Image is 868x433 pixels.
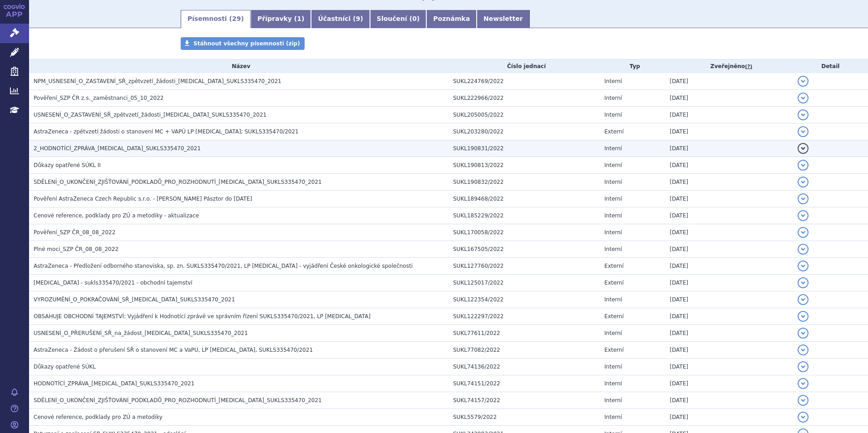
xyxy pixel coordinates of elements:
button: detail [798,160,809,171]
button: detail [798,277,809,288]
td: SUKL167505/2022 [449,241,600,258]
span: Důkazy opatřené SÚKL II [34,162,101,168]
td: [DATE] [665,157,793,174]
td: [DATE] [665,224,793,241]
span: Plné moci_SZP ČR_08_08_2022 [34,246,118,252]
td: [DATE] [665,174,793,191]
span: Cenové reference, podklady pro ZÚ a metodiky [34,414,163,420]
button: detail [798,109,809,120]
td: SUKL125017/2022 [449,275,600,291]
span: Pověření AstraZeneca Czech Republic s.r.o. - Bálint Pásztor do 31.12.2022 [34,196,252,202]
span: USNESENÍ_O_PŘERUŠENÍ_SŘ_na_žádost_ENHERTU_SUKLS335470_2021 [34,330,248,336]
button: detail [798,177,809,187]
th: Název [29,59,449,73]
td: SUKL190813/2022 [449,157,600,174]
span: 2_HODNOTÍCÍ_ZPRÁVA_ENHERTU_SUKLS335470_2021 [34,145,201,152]
span: USNESENÍ_O_ZASTAVENÍ_SŘ_zpětvzetí_žádosti_ENHERTU_SUKLS335470_2021 [34,112,266,118]
span: Interní [604,296,622,303]
button: detail [798,126,809,137]
th: Detail [793,59,868,73]
td: [DATE] [665,207,793,224]
a: Písemnosti (29) [181,10,251,28]
td: [DATE] [665,107,793,123]
span: Stáhnout všechny písemnosti (zip) [193,40,300,47]
span: Interní [604,414,622,420]
td: SUKL222966/2022 [449,90,600,107]
span: Externí [604,313,623,320]
td: [DATE] [665,291,793,308]
button: detail [798,311,809,322]
abbr: (?) [745,64,752,70]
td: SUKL122297/2022 [449,308,600,325]
td: [DATE] [665,191,793,207]
td: [DATE] [665,73,793,90]
span: VYROZUMĚNÍ_O_POKRAČOVÁNÍ_SŘ_ENHERTU_SUKLS335470_2021 [34,296,235,303]
span: SDĚLENÍ_O_UKONČENÍ_ZJIŠŤOVÁNÍ_PODKLADŮ_PRO_ROZHODNUTÍ_ENHERTU_SUKLS335470_2021 [34,179,322,185]
button: detail [798,93,809,103]
span: Interní [604,246,622,252]
td: SUKL74136/2022 [449,359,600,375]
button: detail [798,244,809,255]
button: detail [798,76,809,87]
span: SDĚLENÍ_O_UKONČENÍ_ZJIŠŤOVÁNÍ_PODKLADŮ_PRO_ROZHODNUTÍ_ENHERTU_SUKLS335470_2021 [34,397,322,403]
button: detail [798,344,809,355]
td: [DATE] [665,90,793,107]
th: Číslo jednací [449,59,600,73]
td: [DATE] [665,308,793,325]
button: detail [798,294,809,305]
span: AstraZeneca - zpětvzetí žádosti o stanovení MC + VAPÚ LP ENHERTU; SUKLS335470/2021 [34,128,299,135]
td: SUKL190831/2022 [449,140,600,157]
td: [DATE] [665,375,793,392]
th: Typ [600,59,665,73]
span: Interní [604,364,622,370]
td: [DATE] [665,140,793,157]
span: Důkazy opatřené SÚKL [34,364,96,370]
span: HODNOTÍCÍ_ZPRÁVA_ENHERTU_SUKLS335470_2021 [34,380,195,387]
span: Interní [604,145,622,152]
td: SUKL74151/2022 [449,375,600,392]
span: Pověření_SZP ČR z.s._zaměstnanci_05_10_2022 [34,95,163,101]
td: [DATE] [665,275,793,291]
span: Pověření_SZP ČR_08_08_2022 [34,229,115,236]
td: SUKL127760/2022 [449,258,600,275]
a: Poznámka [426,10,477,28]
td: SUKL5579/2022 [449,409,600,426]
button: detail [798,143,809,154]
button: detail [798,210,809,221]
td: SUKL203280/2022 [449,123,600,140]
a: Sloučení (0) [370,10,426,28]
button: detail [798,395,809,406]
td: [DATE] [665,123,793,140]
span: Interní [604,112,622,118]
button: detail [798,261,809,271]
span: Externí [604,347,623,353]
td: [DATE] [665,325,793,342]
td: [DATE] [665,409,793,426]
span: Interní [604,380,622,387]
span: AstraZeneca - Žádost o přerušení SŘ o stanovení MC a VaPU, LP ENHERTU, SUKLS335470/2021 [34,347,313,353]
span: Interní [604,179,622,185]
td: [DATE] [665,392,793,409]
td: [DATE] [665,342,793,359]
button: detail [798,193,809,204]
td: SUKL77611/2022 [449,325,600,342]
span: 0 [412,15,417,22]
span: Interní [604,212,622,219]
th: Zveřejněno [665,59,793,73]
span: Interní [604,78,622,84]
span: NPM_USNESENÍ_O_ZASTAVENÍ_SŘ_zpětvzetí_žádosti_ENHERTU_SUKLS335470_2021 [34,78,281,84]
span: Interní [604,162,622,168]
button: detail [798,328,809,339]
a: Účastníci (9) [311,10,370,28]
span: OBSAHUJE OBCHODNÍ TAJEMSTVÍ: Vyjádření k Hodnotící zprávě ve správním řízení SUKLS335470/2021, LP... [34,313,370,320]
span: Interní [604,397,622,403]
span: 1 [297,15,301,22]
span: Cenové reference, podklady pro ZÚ a metodiky - aktualizace [34,212,199,219]
span: AstraZeneca - Předložení odborného stanoviska, sp. zn. SUKLS335470/2021, LP ENHERTU - vyjádření Č... [34,263,413,269]
td: SUKL190832/2022 [449,174,600,191]
span: Interní [604,330,622,336]
span: 9 [356,15,360,22]
span: Interní [604,196,622,202]
span: Enhertu - sukls335470/2021 - obchodní tajemství [34,280,192,286]
span: Interní [604,229,622,236]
